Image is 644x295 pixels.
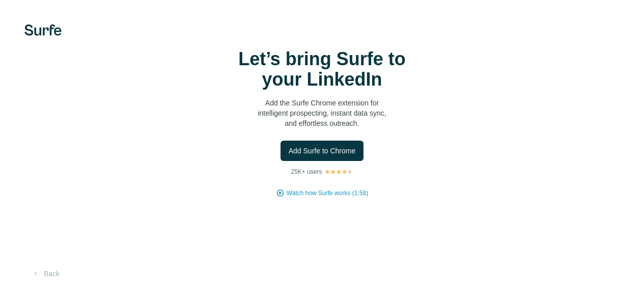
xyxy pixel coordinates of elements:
[287,189,368,198] button: Watch how Surfe works (1:58)
[220,49,424,90] h1: Let’s bring Surfe to your LinkedIn
[289,146,356,156] span: Add Surfe to Chrome
[291,167,322,176] p: 25K+ users
[281,141,364,161] button: Add Surfe to Chrome
[220,98,424,128] p: Add the Surfe Chrome extension for intelligent prospecting, instant data sync, and effortless out...
[324,169,353,175] img: Rating Stars
[24,24,62,36] img: Surfe's logo
[24,264,67,283] button: Back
